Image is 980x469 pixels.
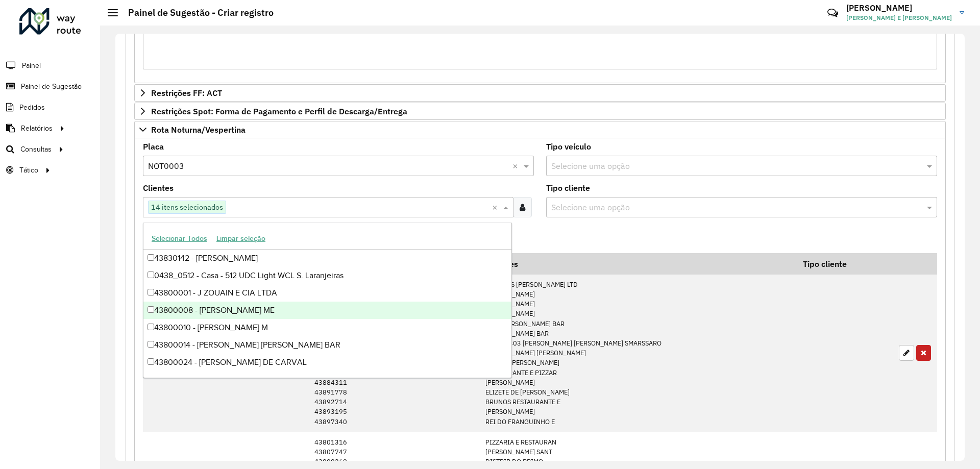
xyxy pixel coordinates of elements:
[143,250,511,267] div: 43830142 - [PERSON_NAME]
[143,319,511,336] div: 43800010 - [PERSON_NAME] M
[21,81,82,92] span: Painel de Sugestão
[143,223,512,378] ng-dropdown-panel: Options list
[19,165,38,176] span: Tático
[22,60,41,71] span: Painel
[149,201,226,213] span: 14 itens selecionados
[151,126,246,134] span: Rota Noturna/Vespertina
[147,231,212,246] button: Selecionar Todos
[19,102,45,113] span: Pedidos
[212,231,270,246] button: Limpar seleção
[846,13,952,22] span: [PERSON_NAME] E [PERSON_NAME]
[143,267,511,284] div: 0438_0512 - Casa - 512 UDC Light WCL S. Laranjeiras
[492,201,501,213] span: Clear all
[546,140,591,153] label: Tipo veículo
[20,144,52,155] span: Consultas
[134,121,946,138] a: Rota Noturna/Vespertina
[151,89,222,97] span: Restrições FF: ACT
[143,302,511,319] div: 43800008 - [PERSON_NAME] ME
[21,123,53,134] span: Relatórios
[134,84,946,102] a: Restrições FF: ACT
[143,354,511,371] div: 43800024 - [PERSON_NAME] DE CARVAL
[134,103,946,120] a: Restrições Spot: Forma de Pagamento e Perfil de Descarga/Entrega
[480,253,796,275] th: Clientes
[796,253,894,275] th: Tipo cliente
[846,3,952,13] h3: [PERSON_NAME]
[143,371,511,388] div: 43800026 - [PERSON_NAME]
[118,7,274,18] h2: Painel de Sugestão - Criar registro
[143,336,511,354] div: 43800014 - [PERSON_NAME] [PERSON_NAME] BAR
[822,2,844,24] a: Contato Rápido
[143,140,164,153] label: Placa
[143,284,511,302] div: 43800001 - J ZOUAIN E CIA LTDA
[512,160,521,172] span: Clear all
[151,107,407,115] span: Restrições Spot: Forma de Pagamento e Perfil de Descarga/Entrega
[546,182,590,194] label: Tipo cliente
[143,182,174,194] label: Clientes
[480,275,796,432] td: R F R DOS [PERSON_NAME] LTD [PERSON_NAME] [PERSON_NAME] [PERSON_NAME] A DA [PERSON_NAME] BAR [PER...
